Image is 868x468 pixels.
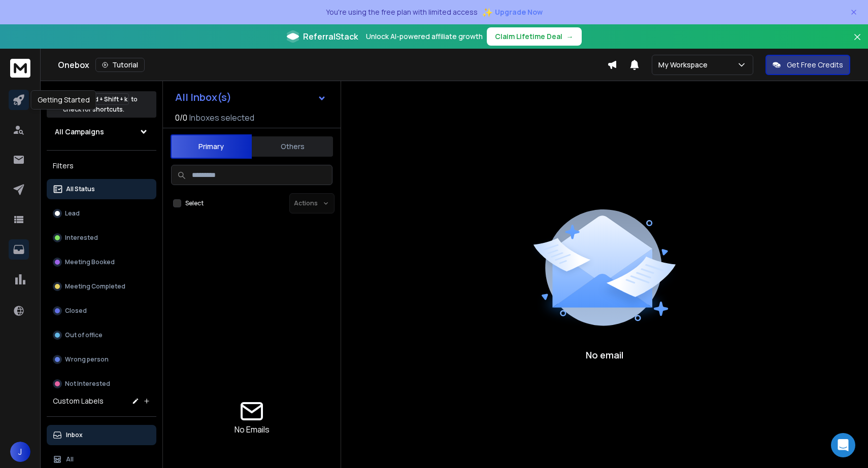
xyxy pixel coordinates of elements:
button: J [10,442,30,462]
button: Tutorial [95,58,145,72]
button: ✨Upgrade Now [482,2,543,22]
p: My Workspace [658,60,712,70]
div: Open Intercom Messenger [831,433,855,457]
p: Get Free Credits [787,60,843,70]
h3: Inboxes selected [189,112,254,124]
button: Out of office [47,325,156,345]
p: Unlock AI-powered affiliate growth [366,31,483,42]
p: Out of office [65,331,103,339]
p: Press to check for shortcuts. [63,94,138,115]
span: → [566,31,574,42]
p: Lead [65,209,80,218]
button: All Inbox(s) [167,87,335,107]
button: Wrong person [47,349,156,370]
span: 0 / 0 [175,112,187,124]
p: Interested [65,234,98,242]
button: Others [252,135,333,158]
div: Onebox [58,58,607,72]
button: Lead [47,203,156,224]
h1: All Inbox(s) [175,92,231,102]
h3: Filters [47,159,156,173]
button: Interested [47,228,156,248]
p: No Emails [235,423,270,436]
p: Meeting Completed [65,282,125,291]
button: Meeting Completed [47,276,156,297]
p: All Status [66,185,95,193]
p: All [66,455,74,463]
button: Meeting Booked [47,252,156,272]
span: ReferralStack [303,30,358,43]
button: Claim Lifetime Deal→ [487,27,582,46]
button: Get Free Credits [765,55,850,75]
span: ✨ [482,5,493,19]
label: Select [185,199,204,207]
button: Primary [171,134,252,159]
button: Inbox [47,425,156,445]
button: Not Interested [47,374,156,394]
p: Meeting Booked [65,258,115,266]
h3: Custom Labels [53,396,104,406]
button: Closed [47,301,156,321]
button: All Campaigns [47,122,156,142]
button: All Status [47,179,156,199]
span: Cmd + Shift + k [83,93,129,105]
button: Close banner [851,30,864,55]
p: Not Interested [65,380,110,388]
p: Closed [65,307,87,315]
div: Getting Started [31,90,96,110]
p: You're using the free plan with limited access [326,7,478,17]
p: Wrong person [65,355,109,364]
p: Inbox [66,431,83,439]
h1: All Campaigns [55,127,104,137]
p: No email [586,348,623,362]
span: Upgrade Now [495,7,543,17]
